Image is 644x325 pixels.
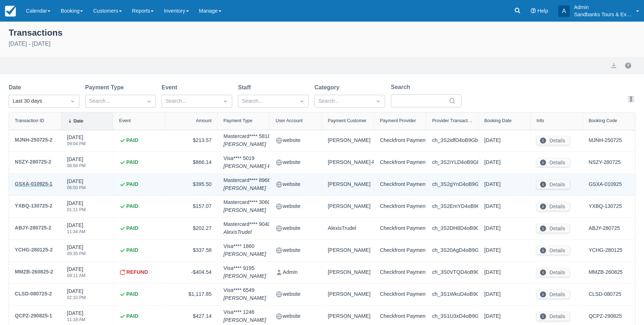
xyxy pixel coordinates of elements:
div: [DATE] [67,288,86,304]
div: ch_3S2EmYD4oB9Gbrmp1uizdEKI [432,201,472,212]
a: MJNH-250725 [588,137,622,144]
div: Checkfront Payments [380,245,420,255]
a: YXBQ-130725-2 [15,201,52,212]
div: Amount [196,118,211,123]
button: Details [537,224,570,233]
div: Checkfront Payments [380,157,420,168]
a: GSXA-010925 [588,181,622,188]
div: NSZY-280725-2 [15,157,51,166]
div: 11:18 AM [67,317,85,322]
img: checkfront-main-nav-mini-logo.png [5,6,16,17]
div: Mastercard **** 5818 [224,133,270,148]
div: Booking Code [588,118,617,123]
div: [PERSON_NAME] [328,245,368,255]
div: [PERSON_NAME] [328,135,368,146]
div: 02:10 PM [67,295,86,300]
div: [PERSON_NAME]-France [PERSON_NAME] [328,157,368,168]
div: QCPZ-290825-1 [15,311,52,320]
strong: PAID [126,312,138,320]
strong: PAID [126,137,138,144]
div: Payment Provider [380,118,416,123]
div: ch_3S2gYnD4oB9Gbrmp1CZo5O57 [432,179,472,190]
div: Provider Transaction [432,118,472,123]
a: YCHG-280125 [588,246,622,254]
div: $202.27 [171,223,212,233]
a: QCPZ-290825-1 [15,311,52,321]
div: 11:34 AM [67,230,85,234]
div: [PERSON_NAME] [328,267,368,277]
div: [DATE] [484,311,525,321]
p: Admin [574,4,632,11]
a: QCPZ-290825 [588,312,622,320]
a: ABJY-280725-2 [15,223,51,233]
div: website [275,157,316,168]
strong: PAID [126,290,138,298]
div: website [275,135,316,146]
div: [DATE] [484,201,525,212]
div: ch_3S0VTQD4oB9Gbrmp0VCHMZut_r2 [432,267,472,277]
div: website [275,179,316,190]
a: MMZB-260825 [588,268,622,276]
label: Event [162,83,180,92]
a: MMZB-260825-2 [15,267,53,277]
div: [DATE] [67,222,85,238]
button: Details [537,180,570,189]
span: Dropdown icon [298,98,305,105]
div: [DATE] [484,245,525,255]
div: ch_3S1U3xD4oB9Gbrmp2N1E1KFP [432,311,472,321]
em: [PERSON_NAME] [224,184,270,192]
div: [DATE] [484,157,525,168]
div: Mastercard **** 3060 [224,199,270,214]
div: $395.50 [171,179,212,190]
div: [PERSON_NAME] [328,311,368,321]
div: Checkfront Payments [380,135,420,146]
strong: PAID [126,246,138,254]
div: [DATE] [67,200,86,216]
span: Dropdown icon [375,98,382,105]
div: Transactions [9,26,635,38]
button: Details [537,136,570,145]
p: Sandbanks Tours & Experiences [574,11,632,18]
div: ch_3S2iYLD4oB9Gbrmp0a2T40i2 [432,157,472,168]
label: Staff [238,83,254,92]
div: website [275,311,316,321]
div: ch_3S2idfD4oB9Gbrmp0byAHxBd [432,135,472,146]
div: ch_3S1WkuD4oB9Gbrmp1TXYf8aq [432,289,472,299]
div: [DATE] - [DATE] [9,40,635,48]
em: [PERSON_NAME] [224,294,266,302]
div: MMZB-260825-2 [15,267,53,276]
button: export [609,61,618,70]
div: [PERSON_NAME] [328,201,368,212]
label: Search [391,83,413,92]
div: Checkfront Payments [380,311,420,321]
div: [DATE] [484,223,525,233]
div: [PERSON_NAME] [328,289,368,299]
div: Mastercard **** 9040 [224,221,270,236]
div: Checkfront Payments [380,267,420,277]
div: Event [119,118,131,123]
a: CLSD-080725 [588,290,621,298]
div: $1,117.85 [171,289,212,299]
div: YXBQ-130725-2 [15,201,52,210]
div: $157.07 [171,201,212,212]
button: Details [537,268,570,277]
div: Checkfront Payments [380,179,420,190]
div: YCHG-280125-2 [15,245,53,254]
div: Date [74,119,83,124]
span: Dropdown icon [69,98,76,105]
div: [PERSON_NAME] [328,179,368,190]
div: A [558,5,570,17]
a: MJNH-250725-2 [15,135,52,146]
button: Details [537,202,570,211]
div: 01:11 PM [67,208,86,212]
div: [DATE] [67,178,86,194]
div: User Account [275,118,303,123]
a: NSZY-280725 [588,159,621,166]
em: [PERSON_NAME]-France [PERSON_NAME] [224,162,328,170]
strong: PAID [126,159,138,166]
div: -$404.54 [171,267,212,277]
div: [DATE] [67,244,86,260]
strong: PAID [126,202,138,210]
div: 09:35 PM [67,251,86,256]
div: AlexisTrudel [328,223,368,233]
